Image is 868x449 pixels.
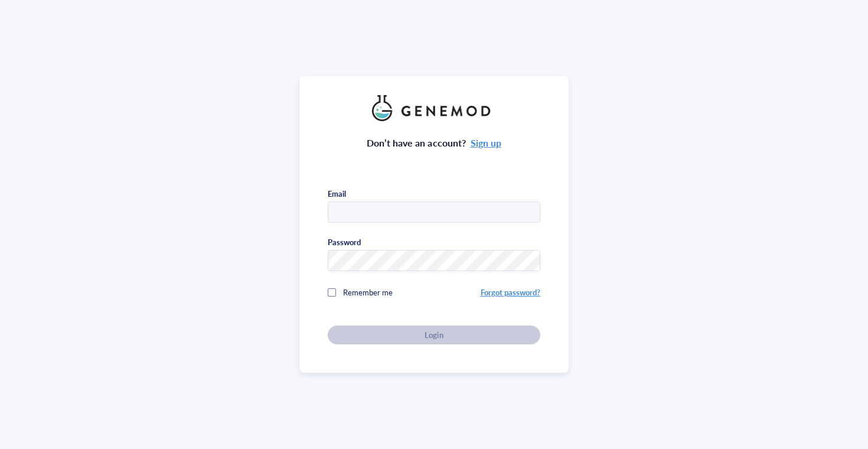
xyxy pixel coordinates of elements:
span: Remember me [343,287,393,298]
div: Don’t have an account? [367,135,501,151]
div: Email [328,188,346,199]
a: Forgot password? [481,287,540,298]
div: Password [328,237,361,248]
img: genemod_logo_light-BcqUzbGq.png [372,95,496,121]
a: Sign up [471,136,501,149]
